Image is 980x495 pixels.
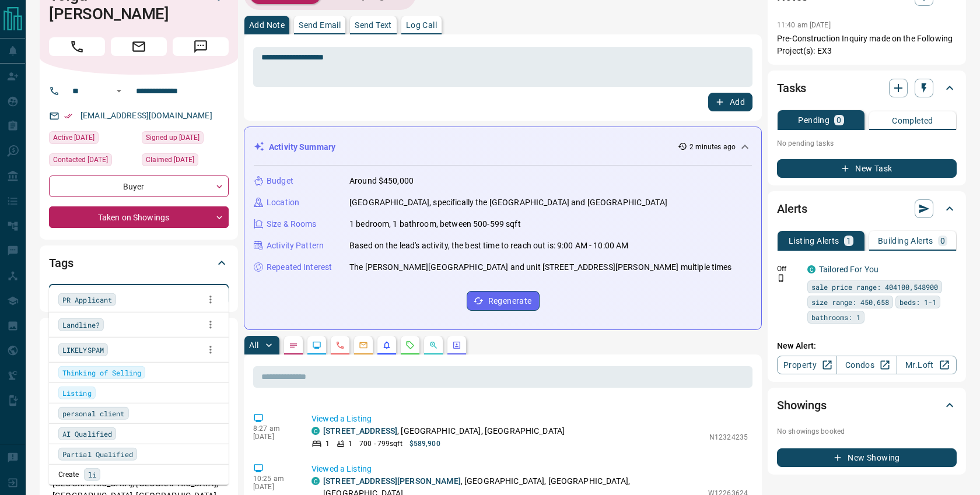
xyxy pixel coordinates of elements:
[777,274,785,282] svg: Push Notification Only
[267,240,324,252] p: Activity Pattern
[349,218,521,230] p: 1 bedroom, 1 bathroom, between 500-599 sqft
[348,438,352,449] p: 1
[49,249,229,277] div: Tags
[811,281,938,293] span: sale price range: 404100,548900
[269,141,335,153] p: Activity Summary
[267,218,317,230] p: Size & Rooms
[359,438,402,449] p: 700 - 799 sqft
[146,132,199,143] span: Signed up [DATE]
[777,426,957,437] p: No showings booked
[111,37,167,56] span: Email
[253,475,294,483] p: 10:25 am
[892,117,933,125] p: Completed
[289,340,298,350] svg: Notes
[299,21,341,29] p: Send Email
[349,175,414,187] p: Around $450,000
[777,391,957,419] div: Showings
[807,265,815,273] div: condos.ca
[355,21,392,29] p: Send Text
[359,340,368,350] svg: Emails
[349,261,732,273] p: The [PERSON_NAME][GEOGRAPHIC_DATA] and unit [STREET_ADDRESS][PERSON_NAME] multiple times
[777,199,807,218] h2: Alerts
[709,432,748,443] p: N12324235
[323,426,397,436] a: [STREET_ADDRESS]
[846,237,851,245] p: 1
[80,111,212,120] a: [EMAIL_ADDRESS][DOMAIN_NAME]
[49,131,136,148] div: Mon Aug 11 2025
[777,33,957,57] p: Pre-Construction Inquiry made on the Following Project(s): EX3
[62,387,92,399] span: Listing
[406,21,437,29] p: Log Call
[58,469,79,480] p: Create
[312,340,321,350] svg: Lead Browsing Activity
[142,131,229,148] div: Sat Apr 15 2017
[777,264,800,274] p: Off
[349,196,667,209] p: [GEOGRAPHIC_DATA], specifically the [GEOGRAPHIC_DATA] and [GEOGRAPHIC_DATA]
[452,340,461,350] svg: Agent Actions
[88,469,96,480] span: li
[777,135,957,152] p: No pending tasks
[897,356,957,374] a: Mr.Loft
[789,237,839,245] p: Listing Alerts
[940,237,945,245] p: 0
[323,425,565,437] p: , [GEOGRAPHIC_DATA], [GEOGRAPHIC_DATA]
[708,93,752,111] button: Add
[900,296,936,308] span: beds: 1-1
[349,240,628,252] p: Based on the lead's activity, the best time to reach out is: 9:00 AM - 10:00 AM
[112,84,126,98] button: Open
[467,291,540,311] button: Regenerate
[253,424,294,433] p: 8:27 am
[146,154,194,166] span: Claimed [DATE]
[49,254,73,272] h2: Tags
[777,74,957,102] div: Tasks
[335,340,345,350] svg: Calls
[249,21,285,29] p: Add Note
[409,438,440,449] p: $589,900
[249,341,258,349] p: All
[267,261,332,273] p: Repeated Interest
[836,116,841,124] p: 0
[777,340,957,352] p: New Alert:
[62,344,104,356] span: LIKELYSPAM
[382,340,391,350] svg: Listing Alerts
[49,206,229,228] div: Taken on Showings
[62,319,100,331] span: Landline?
[777,79,806,97] h2: Tasks
[777,21,831,29] p: 11:40 am [DATE]
[208,286,225,303] button: Close
[311,477,320,485] div: condos.ca
[53,154,108,166] span: Contacted [DATE]
[325,438,330,449] p: 1
[878,237,933,245] p: Building Alerts
[49,175,229,197] div: Buyer
[311,427,320,435] div: condos.ca
[62,367,141,378] span: Thinking of Selling
[311,413,748,425] p: Viewed a Listing
[777,159,957,178] button: New Task
[49,37,105,56] span: Call
[64,112,72,120] svg: Email Verified
[323,476,461,486] a: [STREET_ADDRESS][PERSON_NAME]
[811,296,889,308] span: size range: 450,658
[777,356,837,374] a: Property
[253,483,294,491] p: [DATE]
[777,195,957,223] div: Alerts
[62,294,112,306] span: PR Applicant
[819,265,878,274] a: Tailored For You
[49,153,136,170] div: Sat Jan 23 2021
[62,428,112,440] span: AI Qualified
[267,175,293,187] p: Budget
[777,396,827,415] h2: Showings
[429,340,438,350] svg: Opportunities
[53,132,94,143] span: Active [DATE]
[798,116,829,124] p: Pending
[777,448,957,467] button: New Showing
[254,136,752,158] div: Activity Summary2 minutes ago
[689,142,736,152] p: 2 minutes ago
[62,448,133,460] span: Partial Qualified
[173,37,229,56] span: Message
[836,356,897,374] a: Condos
[311,463,748,475] p: Viewed a Listing
[253,433,294,441] p: [DATE]
[405,340,415,350] svg: Requests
